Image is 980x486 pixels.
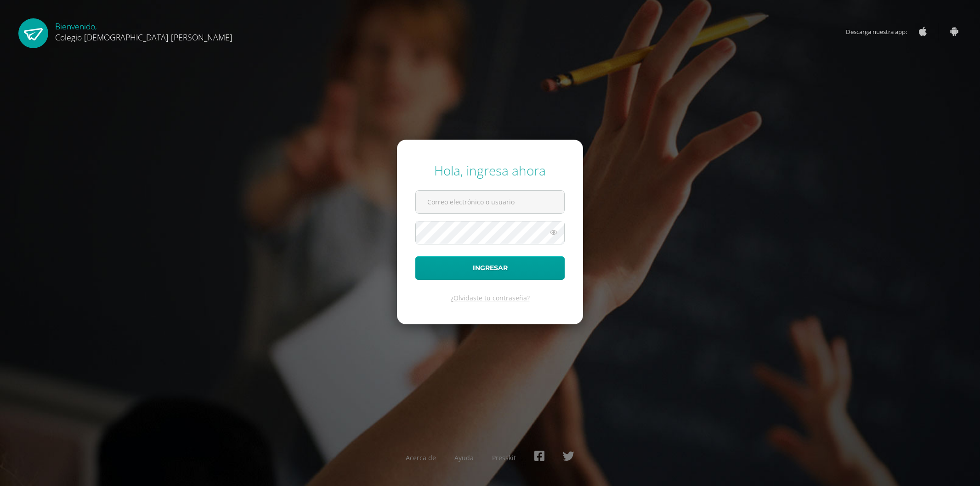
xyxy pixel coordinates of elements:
a: Ayuda [454,453,474,462]
input: Correo electrónico o usuario [416,191,564,213]
span: Colegio [DEMOGRAPHIC_DATA] [PERSON_NAME] [55,32,232,43]
span: Descarga nuestra app: [846,23,916,40]
div: Bienvenido, [55,18,232,43]
button: Ingresar [415,256,565,280]
a: Acerca de [406,453,436,462]
a: ¿Olvidaste tu contraseña? [451,294,530,302]
a: Presskit [492,453,516,462]
div: Hola, ingresa ahora [415,162,565,179]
